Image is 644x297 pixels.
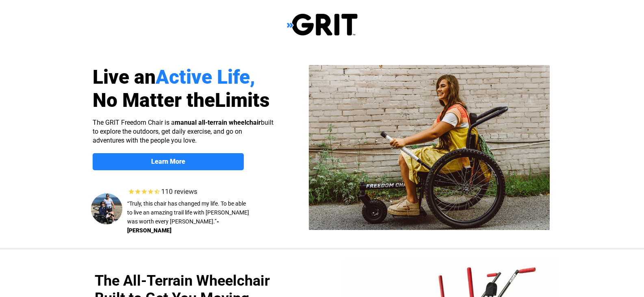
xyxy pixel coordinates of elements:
strong: manual all-terrain wheelchair [175,119,261,126]
span: Limits [215,89,270,112]
strong: Learn More [151,158,185,165]
a: Learn More [93,153,244,170]
span: Live an [93,65,156,89]
span: The GRIT Freedom Chair is a built to explore the outdoors, get daily exercise, and go on adventur... [93,119,273,144]
span: Active Life, [156,65,255,89]
span: No Matter the [93,89,215,112]
span: “Truly, this chair has changed my life. To be able to live an amazing trail life with [PERSON_NAM... [127,200,249,225]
